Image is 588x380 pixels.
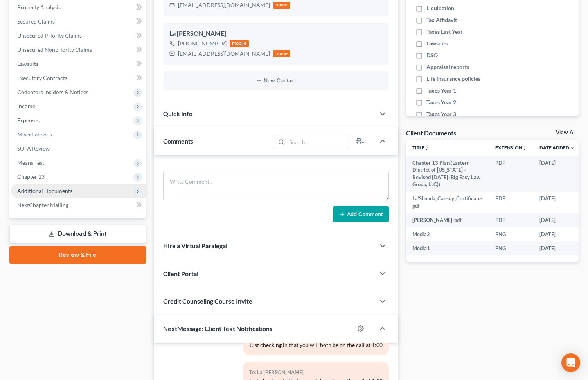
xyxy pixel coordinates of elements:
[163,242,227,249] span: Hire a Virtual Paralegal
[533,213,581,227] td: [DATE]
[17,187,72,194] span: Additional Documents
[11,142,146,156] a: SOFA Review
[426,16,457,24] span: Tax Affidavit
[533,241,581,255] td: [DATE]
[11,0,146,15] a: Property Analysis
[426,75,480,83] span: Life insurance policies
[178,50,270,58] div: [EMAIL_ADDRESS][DOMAIN_NAME]
[426,98,456,106] span: Taxes Year 2
[426,4,454,12] span: Liquidation
[17,173,45,180] span: Chapter 13
[178,40,227,47] div: [PHONE_NUMBER]
[556,130,575,135] a: View All
[522,146,527,151] i: unfold_more
[11,29,146,43] a: Unsecured Priority Claims
[17,46,92,53] span: Unsecured Nonpriority Claims
[163,137,193,145] span: Comments
[249,341,383,349] div: Just checking in that you will both be on the call at 1:00
[169,78,383,84] button: New Contact
[489,156,533,192] td: PDF
[333,206,389,223] button: Add Comment
[489,241,533,255] td: PNG
[533,156,581,192] td: [DATE]
[11,198,146,212] a: NextChapter Mailing
[273,50,290,57] div: home
[163,270,198,277] span: Client Portal
[230,40,249,47] div: mobile
[426,63,469,71] span: Appraisal reports
[426,87,456,95] span: Taxes Year 1
[11,71,146,85] a: Executory Contracts
[406,213,489,227] td: [PERSON_NAME]-pdf
[9,246,146,264] a: Review & File
[178,1,270,9] div: [EMAIL_ADDRESS][DOMAIN_NAME]
[489,227,533,241] td: PNG
[426,110,456,118] span: Taxes Year 3
[11,15,146,29] a: Secured Claims
[17,103,35,109] span: Income
[17,202,68,208] span: NextChapter Mailing
[489,192,533,213] td: PDF
[17,60,38,67] span: Lawsuits
[17,18,55,25] span: Secured Claims
[163,297,252,305] span: Credit Counseling Course Invite
[533,227,581,241] td: [DATE]
[406,192,489,213] td: La'Shunda_Causey_Certificate-pdf
[17,145,50,152] span: SOFA Review
[406,156,489,192] td: Chapter 13 Plan (Eastern District of [US_STATE] - Revised [DATE] (Big Easy Law Group, LLC))
[406,227,489,241] td: Media2
[426,28,463,36] span: Taxes Last Year
[424,146,429,151] i: unfold_more
[570,146,575,151] i: expand_more
[17,75,67,81] span: Executory Contracts
[539,145,575,151] a: Date Added expand_more
[11,43,146,57] a: Unsecured Nonpriority Claims
[287,135,349,149] input: Search...
[17,4,61,11] span: Property Analysis
[249,368,383,377] div: To: La'[PERSON_NAME]
[17,89,88,95] span: Codebtors Insiders & Notices
[17,131,52,138] span: Miscellaneous
[273,2,290,9] div: home
[163,325,272,332] span: NextMessage: Client Text Notifications
[17,159,44,166] span: Means Test
[406,129,456,137] div: Client Documents
[9,225,146,243] a: Download & Print
[426,40,448,47] span: Lawsuits
[426,51,438,59] span: DSO
[17,117,40,124] span: Expenses
[163,110,192,117] span: Quick Info
[11,57,146,71] a: Lawsuits
[17,32,82,39] span: Unsecured Priority Claims
[169,29,383,38] div: La'[PERSON_NAME]
[489,213,533,227] td: PDF
[533,192,581,213] td: [DATE]
[561,353,580,372] div: Open Intercom Messenger
[412,145,429,151] a: Titleunfold_more
[495,145,527,151] a: Extensionunfold_more
[406,241,489,255] td: Media1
